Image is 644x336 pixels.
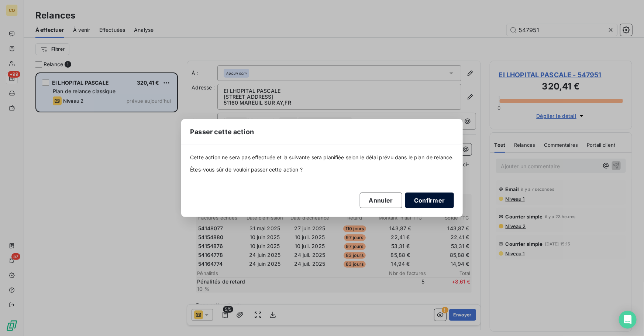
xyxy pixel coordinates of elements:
button: Annuler [360,193,402,208]
span: Passer cette action [190,127,254,137]
span: Cette action ne sera pas effectuée et la suivante sera planifiée selon le délai prévu dans le pla... [190,154,454,161]
span: Êtes-vous sûr de vouloir passer cette action ? [190,166,454,173]
button: Confirmer [405,193,454,208]
div: Open Intercom Messenger [619,311,637,329]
